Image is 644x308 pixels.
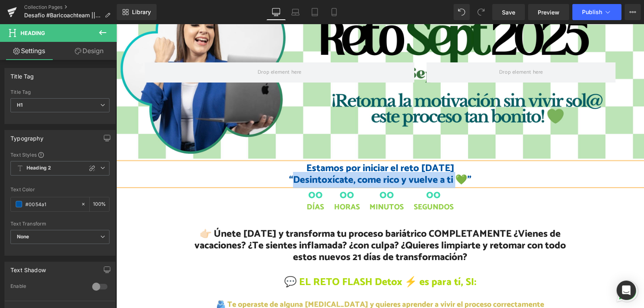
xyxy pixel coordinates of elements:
[24,12,101,19] span: Desafío #Baricoachteam || [DATE]
[10,283,84,291] div: Enable
[253,179,287,188] span: Minutos
[454,4,470,20] button: Undo
[60,42,118,60] a: Design
[473,4,489,20] button: Redo
[253,165,287,179] span: 00
[297,165,337,179] span: 00
[132,8,151,16] span: Library
[528,4,569,20] a: Preview
[90,197,109,211] div: %
[582,9,602,15] span: Publish
[25,200,77,209] input: Color
[21,30,45,36] span: Heading
[69,204,459,239] h2: 👉🏻 Únete [DATE] y transforma tu proceso bariátrico COMPLETAMENTE ¿Vienes de vacaciones? ¿Te sient...
[10,262,46,273] div: Text Shadow
[498,254,524,280] div: Open WhatsApp chat
[625,4,641,20] button: More
[168,250,360,267] span: 💬 EL RETO FLASH Detox ⚡ es para tí, SI:
[10,89,109,95] div: Title Tag
[286,4,305,20] a: Laptop
[10,187,109,192] div: Text Color
[17,102,23,108] b: H1
[27,165,51,172] b: Heading 2
[218,179,244,188] span: Horas
[10,68,34,80] div: Title Tag
[502,8,515,17] span: Save
[190,165,208,179] span: 00
[324,4,344,20] a: Mobile
[10,151,109,158] div: Text Styles
[617,281,636,300] div: Open Intercom Messenger
[190,179,208,188] span: Días
[572,4,621,20] button: Publish
[24,4,117,10] a: Collection Pages
[538,8,559,17] span: Preview
[266,4,286,20] a: Desktop
[297,179,337,188] span: Segundos
[17,234,29,240] b: None
[498,254,524,280] a: Send a message via WhatsApp
[218,165,244,179] span: 00
[305,4,324,20] a: Tablet
[117,4,157,20] a: New Library
[10,221,109,227] div: Text Transform
[69,276,459,285] p: 🫂 Te operaste de alguna [MEDICAL_DATA] y quieres aprender a vivir el proceso correctamente
[10,130,43,142] div: Typography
